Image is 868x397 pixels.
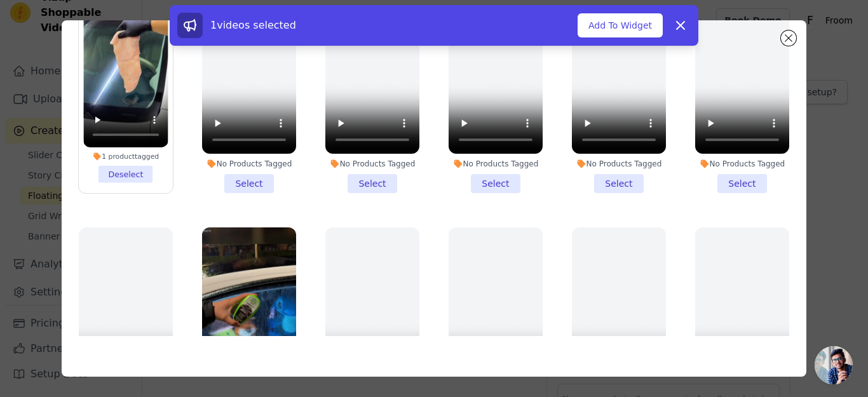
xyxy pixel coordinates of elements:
div: No Products Tagged [325,159,419,169]
div: No Products Tagged [202,159,296,169]
span: 1 videos selected [210,19,296,31]
div: 1 product tagged [83,152,168,161]
button: Add To Widget [578,13,663,37]
div: No Products Tagged [572,159,666,169]
div: Open chat [815,346,853,384]
div: No Products Tagged [695,159,789,169]
div: No Products Tagged [449,159,543,169]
